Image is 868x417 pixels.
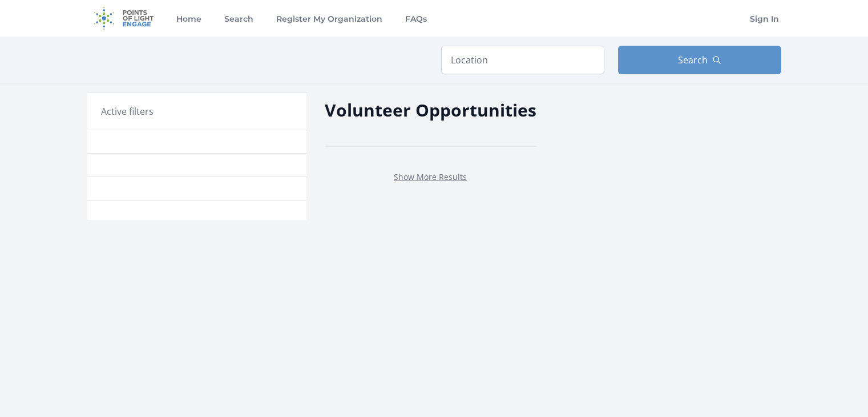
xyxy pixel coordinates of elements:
[678,53,708,67] span: Search
[618,46,781,74] button: Search
[325,97,536,123] h2: Volunteer Opportunities
[441,46,604,74] input: Location
[101,105,154,118] h3: Active filters
[394,171,467,182] a: Show More Results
